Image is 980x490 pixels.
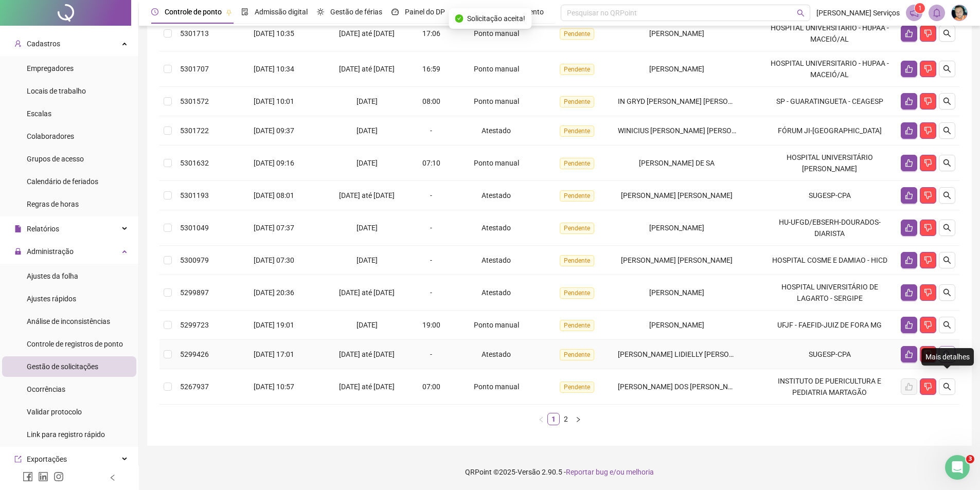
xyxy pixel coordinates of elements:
[430,224,432,232] span: -
[535,413,547,425] button: left
[357,224,378,232] span: [DATE]
[27,362,98,371] span: Gestão de solicitações
[14,248,22,255] span: lock
[763,311,897,340] td: UFJF - FAEFID-JUIZ DE FORA MG
[27,177,98,186] span: Calendário de feriados
[943,65,951,73] span: search
[180,191,209,199] span: 5301193
[357,321,378,329] span: [DATE]
[905,350,913,358] span: like
[339,383,395,391] span: [DATE] até [DATE]
[254,191,294,199] span: [DATE] 08:01
[910,8,919,17] span: notification
[905,224,913,232] span: like
[254,65,294,73] span: [DATE] 10:34
[422,65,440,73] span: 16:59
[180,29,209,38] span: 5301713
[180,350,209,358] span: 5299426
[649,224,704,232] span: [PERSON_NAME]
[763,275,897,311] td: HOSPITAL UNIVERSITÁRIO DE LAGARTO - SERGIPE
[27,64,74,72] span: Empregadores
[763,116,897,146] td: FÓRUM JI-[GEOGRAPHIC_DATA]
[27,455,67,463] span: Exportações
[905,191,913,199] span: like
[357,159,378,167] span: [DATE]
[560,320,594,331] span: Pendente
[763,210,897,246] td: HU-UFGD/EBSERH-DOURADOS-DIARISTA
[14,225,22,232] span: file
[27,200,79,208] span: Regras de horas
[943,159,951,167] span: search
[430,126,432,135] span: -
[478,8,544,16] span: Folha de pagamento
[27,295,76,303] span: Ajustes rápidos
[535,413,547,425] li: Página anterior
[943,383,951,391] span: search
[27,340,123,348] span: Controle de registros de ponto
[357,126,378,135] span: [DATE]
[763,340,897,369] td: SUGESP-CPA
[547,413,560,425] li: 1
[924,224,932,232] span: dislike
[952,5,967,21] img: 16970
[763,246,897,275] td: HOSPITAL COSME E DAMIAO - HICD
[180,321,209,329] span: 5299723
[621,191,733,199] span: [PERSON_NAME] [PERSON_NAME]
[27,155,84,163] span: Grupos de acesso
[339,350,395,358] span: [DATE] até [DATE]
[254,256,294,264] span: [DATE] 07:30
[254,159,294,167] span: [DATE] 09:16
[943,126,951,135] span: search
[905,65,913,73] span: like
[430,288,432,297] span: -
[905,126,913,135] span: like
[945,455,970,480] iframe: Intercom live chat
[649,321,704,329] span: [PERSON_NAME]
[180,256,209,264] span: 5300979
[560,158,594,169] span: Pendente
[763,181,897,210] td: SUGESP-CPA
[339,29,395,38] span: [DATE] até [DATE]
[54,471,64,482] span: instagram
[27,87,86,95] span: Locais de trabalho
[932,8,941,17] span: bell
[391,8,399,15] span: dashboard
[621,256,733,264] span: [PERSON_NAME] [PERSON_NAME]
[572,413,584,425] li: Próxima página
[422,97,440,105] span: 08:00
[538,416,544,423] span: left
[330,8,382,16] span: Gestão de férias
[905,159,913,167] span: like
[560,413,572,425] a: 2
[649,65,704,73] span: [PERSON_NAME]
[474,65,519,73] span: Ponto manual
[560,223,594,234] span: Pendente
[905,29,913,38] span: like
[763,369,897,405] td: INSTITUTO DE PUERICULTURA E PEDIATRIA MARTAGÃO
[14,40,22,47] span: user-add
[649,29,704,38] span: [PERSON_NAME]
[763,16,897,51] td: HOSPITAL UNIVERSITARIO - HUPAA - MACEIÓ/AL
[943,256,951,264] span: search
[27,385,65,393] span: Ocorrências
[255,8,308,16] span: Admissão digital
[763,146,897,181] td: HOSPITAL UNIVERSITÁRIO [PERSON_NAME]
[560,382,594,393] span: Pendente
[339,65,395,73] span: [DATE] até [DATE]
[23,471,33,482] span: facebook
[560,287,594,299] span: Pendente
[763,51,897,87] td: HOSPITAL UNIVERSITARIO - HUPAA - MACEIÓ/AL
[618,383,745,391] span: [PERSON_NAME] DOS [PERSON_NAME]
[254,350,294,358] span: [DATE] 17:01
[649,288,704,297] span: [PERSON_NAME]
[482,126,511,135] span: Atestado
[943,29,951,38] span: search
[482,350,511,358] span: Atestado
[254,288,294,297] span: [DATE] 20:36
[27,272,78,280] span: Ajustes da folha
[560,28,594,40] span: Pendente
[763,87,897,116] td: SP - GUARATINGUETA - CEAGESP
[449,9,455,15] span: pushpin
[474,29,519,38] span: Ponto manual
[560,255,594,266] span: Pendente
